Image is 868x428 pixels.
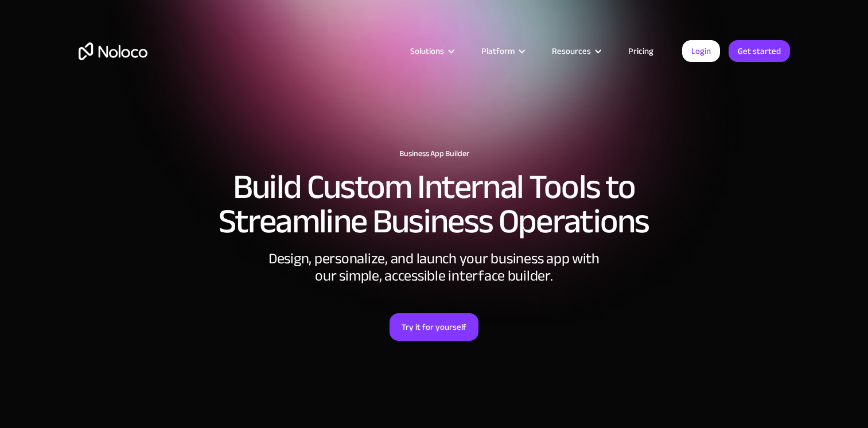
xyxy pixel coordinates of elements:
[262,250,606,285] div: Design, personalize, and launch your business app with our simple, accessible interface builder.
[614,44,668,59] a: Pricing
[410,44,444,59] div: Solutions
[79,42,147,60] a: home
[481,44,515,59] div: Platform
[79,149,790,158] h1: Business App Builder
[467,44,538,59] div: Platform
[682,40,720,62] a: Login
[79,170,790,239] h2: Build Custom Internal Tools to Streamline Business Operations
[390,313,478,341] a: Try it for yourself
[552,44,591,59] div: Resources
[396,44,467,59] div: Solutions
[729,40,790,62] a: Get started
[538,44,614,59] div: Resources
